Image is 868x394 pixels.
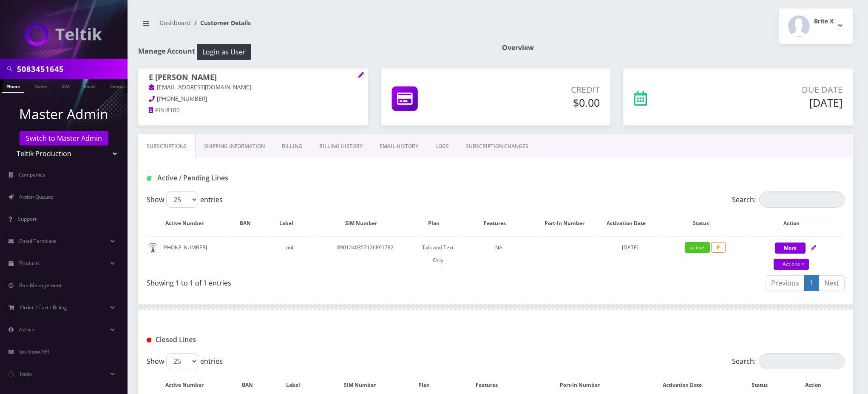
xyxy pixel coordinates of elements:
[149,73,357,83] h1: E [PERSON_NAME]
[157,95,207,103] span: [PHONE_NUMBER]
[147,336,371,344] h1: Closed Lines
[759,191,845,208] input: Search:
[147,338,151,343] img: Closed Lines
[804,275,819,291] a: 1
[147,176,151,181] img: Active / Pending Lines
[19,370,32,377] span: Tools
[191,18,251,27] li: Customer Details
[19,260,40,267] span: Products
[106,79,134,92] a: Company
[312,211,418,236] th: SIM Number: activate to sort column ascending
[159,19,191,27] a: Dashboard
[138,134,196,159] a: Subscriptions
[149,106,166,115] a: PIN:
[148,237,230,271] td: [PHONE_NUMBER]
[147,191,223,208] label: Show entries
[19,326,34,333] span: Admin
[732,353,845,369] label: Search:
[147,353,223,369] label: Show entries
[166,191,198,208] select: Showentries
[711,242,726,253] span: P
[664,211,746,236] th: Status: activate to sort column ascending
[138,14,489,38] nav: breadcrumb
[269,211,312,236] th: Label: activate to sort column ascending
[149,83,251,92] a: [EMAIL_ADDRESS][DOMAIN_NAME]
[19,193,54,200] span: Action Queues
[19,348,49,355] span: Go Know API
[148,211,230,236] th: Active Number: activate to sort column ascending
[685,242,710,253] span: active
[19,282,62,289] span: Ban Management
[26,23,102,46] img: Teltik Production
[708,96,842,109] h5: [DATE]
[708,83,842,96] p: Due Date
[273,134,311,159] a: Billing
[484,83,600,96] p: Credit
[598,211,663,236] th: Activation Date: activate to sort column ascending
[148,243,158,253] img: default.png
[419,237,457,271] td: Talk and Text Only
[541,211,597,236] th: Port-In Number: activate to sort column ascending
[457,211,540,236] th: Features: activate to sort column ascending
[622,244,638,251] span: [DATE]
[19,237,56,245] span: Email Template
[759,353,845,369] input: Search:
[147,174,371,182] h1: Active / Pending Lines
[732,191,845,208] label: Search:
[30,79,51,92] a: Name
[766,275,805,291] a: Previous
[231,211,268,236] th: BAN: activate to sort column ascending
[457,237,540,271] td: NA
[819,275,845,291] a: Next
[20,304,67,311] span: Order / Cart / Billing
[371,134,427,159] a: EMAIL HISTORY
[166,106,180,114] span: 8100
[20,131,108,146] a: Switch to Master Admin
[814,18,834,25] h2: Brite X
[747,211,844,236] th: Action: activate to sort column ascending
[196,134,273,159] a: Shipping Information
[197,44,251,60] button: Login as User
[2,79,24,93] a: Phone
[312,237,418,271] td: 8901240357126891782
[138,44,489,60] h1: Manage Account
[779,9,853,44] button: Brite X
[17,61,125,77] input: Search in Company
[57,79,74,92] a: SIM
[502,44,853,52] h1: Overview
[195,46,251,56] a: Login as User
[269,237,312,271] td: null
[457,134,537,159] a: SUBSCRIPTION CHANGES
[147,274,489,288] div: Showing 1 to 1 of 1 entries
[427,134,457,159] a: LOGS
[484,96,600,109] h5: $0.00
[166,353,198,369] select: Showentries
[775,243,806,254] button: More
[79,79,100,92] a: Email
[19,171,45,178] span: Companies
[18,215,37,223] span: Support
[311,134,371,159] a: Billing History
[774,259,809,270] a: Actions
[419,211,457,236] th: Plan: activate to sort column ascending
